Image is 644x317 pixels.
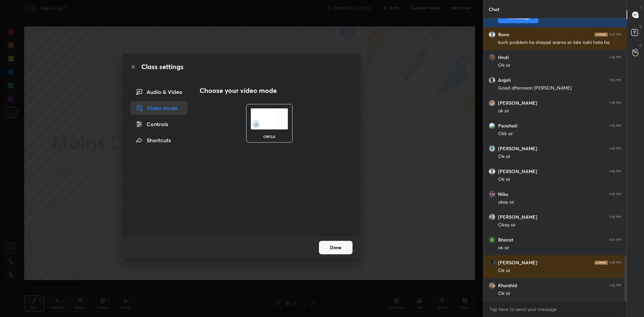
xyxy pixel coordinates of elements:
h6: Bharat [498,237,513,243]
div: 1:06 PM [609,261,621,265]
h2: Class settings [141,62,183,72]
img: 3 [489,100,495,106]
img: 5ce32545f95646a0acde98def936c5e5.jpg [489,191,495,198]
h2: Choose your video mode [200,86,277,95]
img: 997a5e620c0243e5b6886538e59e6961.jpg [489,54,495,61]
div: 1:06 PM [609,238,621,242]
h6: Anjali [498,77,511,83]
div: circle [256,135,283,138]
p: Chat [483,0,505,18]
div: kuch problem ha shayad warna sir late nahi hota ha [498,39,621,46]
h6: [PERSON_NAME] [498,214,537,220]
h6: [PERSON_NAME] [498,260,537,266]
h6: Niku [498,191,508,197]
div: 1:06 PM [609,192,621,196]
h6: Hruti [498,54,509,60]
div: Video mode [130,101,187,115]
div: Ok sir [498,290,621,297]
img: cb90d0c478d64c4a95b659540f87142c.64113891_3 [489,145,495,152]
h6: [PERSON_NAME] [498,100,537,106]
div: Ok sir [498,62,621,69]
img: default.png [489,31,495,38]
div: 1:06 PM [609,101,621,105]
h6: Rono [498,32,509,38]
div: Controls [130,117,187,131]
div: 1:06 PM [609,124,621,128]
h6: [PERSON_NAME] [498,168,537,174]
div: ok sir [498,245,621,251]
div: Ok sir [498,176,621,183]
div: Ok sir [498,153,621,160]
h6: Khurshid [498,282,517,288]
div: 1:06 PM [609,169,621,173]
div: okay sir [498,199,621,206]
p: G [639,43,642,48]
div: Shortcuts [130,134,187,147]
div: 1:06 PM [609,147,621,151]
img: iconic-dark.1390631f.png [594,33,608,37]
img: 1f4ed40df15548048fd4d3fde1320829.jpg [489,282,495,289]
div: grid [483,18,627,301]
button: Done [319,241,353,254]
h6: [PERSON_NAME] [498,146,537,152]
div: Okk sir [498,130,621,137]
div: Okay sir [498,222,621,228]
h6: Panchali [498,123,518,129]
div: 1:06 PM [609,33,621,37]
img: d1862bdc6c3544fb859b3a549e277af2.jpg [489,259,495,266]
img: 0e0487e415aa467995b32725cdea3053.jpg [489,77,495,84]
p: D [640,24,642,29]
img: circleScreenIcon.acc0effb.svg [251,108,288,129]
p: T [640,5,642,10]
div: Audio & Video [130,85,187,99]
div: Good afternoon [PERSON_NAME] [498,85,621,92]
img: default.png [489,168,495,175]
img: 73ad753d8c4c4e74af517cda574971ee.jpg [489,214,495,220]
img: 3 [489,122,495,129]
div: 1:06 PM [609,55,621,59]
div: 1:06 PM [609,283,621,287]
div: ok sir [498,108,621,114]
div: Ok sir [498,267,621,274]
div: 1:06 PM [609,215,621,219]
img: 3 [489,236,495,243]
div: 1:06 PM [609,78,621,82]
img: iconic-dark.1390631f.png [594,261,608,265]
